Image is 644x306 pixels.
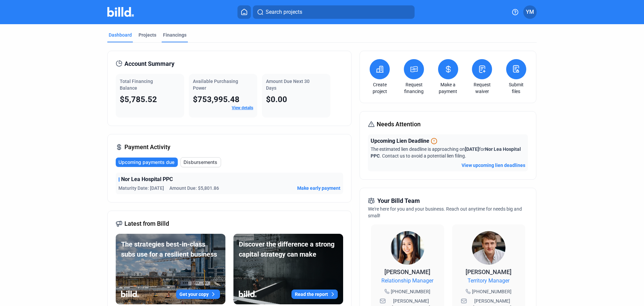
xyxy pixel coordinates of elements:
a: Request financing [402,81,426,95]
img: Relationship Manager [391,231,424,265]
span: Disbursements [183,159,217,166]
span: Maturity Date: [DATE] [118,185,164,191]
div: Dashboard [109,32,132,38]
span: Amount Due Next 30 Days [266,79,310,91]
a: Create project [368,81,391,95]
a: Submit files [504,81,528,95]
button: View upcoming lien deadlines [462,162,525,169]
span: Your Billd Team [377,196,420,206]
span: $5,785.52 [120,95,157,104]
span: We're here for you and your business. Reach out anytime for needs big and small! [368,206,522,218]
span: Search projects [266,8,302,16]
span: Account Summary [124,59,174,69]
span: $753,995.48 [193,95,239,104]
div: The strategies best-in-class subs use for a resilient business [121,239,220,259]
button: Disbursements [180,157,221,167]
span: Available Purchasing Power [193,79,238,91]
span: Total Financing Balance [120,79,153,91]
span: Territory Manager [468,277,509,285]
div: Projects [139,32,156,38]
span: Upcoming payments due [118,159,174,166]
div: Discover the difference a strong capital strategy can make [239,239,338,259]
a: View details [232,105,253,110]
button: Read the report [291,290,338,299]
span: [DATE] [465,146,479,152]
span: Payment Activity [124,142,170,152]
span: Relationship Manager [381,277,433,285]
span: The estimated lien deadline is approaching on for . Contact us to avoid a potential lien filing. [371,146,521,159]
span: Amount Due: $5,801.86 [169,185,219,191]
div: Financings [163,32,186,38]
span: $0.00 [266,95,287,104]
span: Nor Lea Hospital PPC [121,175,173,183]
a: Request waiver [470,81,494,95]
img: Territory Manager [472,231,505,265]
span: [PERSON_NAME] [466,268,512,275]
span: Upcoming Lien Deadline [371,137,429,145]
a: Make a payment [436,81,460,95]
span: [PHONE_NUMBER] [391,288,430,295]
button: YM [523,5,537,19]
span: [PHONE_NUMBER] [472,288,512,295]
button: Search projects [253,5,415,19]
img: Billd Company Logo [107,7,134,17]
button: Get your copy [176,290,220,299]
span: Latest from Billd [124,219,169,228]
span: YM [526,8,534,16]
span: [PERSON_NAME] [384,268,430,275]
button: Upcoming payments due [116,158,178,167]
button: Make early payment [297,185,340,191]
span: Needs Attention [377,120,421,129]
